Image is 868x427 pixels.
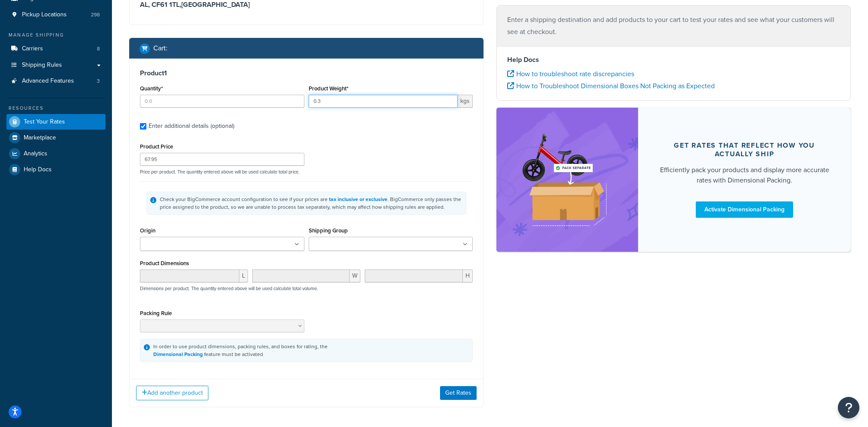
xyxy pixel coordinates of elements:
[6,41,105,57] li: Carriers
[149,120,234,132] div: Enter additional details (optional)
[140,85,163,92] label: Quantity*
[153,350,203,358] a: Dimensional Packing
[22,11,67,19] span: Pickup Locations
[140,227,155,234] label: Origin
[507,69,634,79] a: How to troubleshoot rate discrepancies
[24,150,47,158] span: Analytics
[507,14,840,38] p: Enter a shipping destination and add products to your cart to test your rates and see what your c...
[136,386,208,400] button: Add another product
[140,143,173,150] label: Product Price
[6,130,105,145] a: Marketplace
[24,134,56,142] span: Marketplace
[153,343,328,358] div: In order to use product dimensions, packing rules, and boxes for rating, the feature must be acti...
[239,269,248,282] span: L
[6,41,105,57] a: Carriers8
[24,166,52,173] span: Help Docs
[140,260,189,266] label: Product Dimensions
[659,165,830,186] div: Efficiently pack your products and display more accurate rates with Dimensional Packing.
[160,195,462,211] div: Check your BigCommerce account configuration to see if your prices are . BigCommerce only passes ...
[309,227,348,234] label: Shipping Group
[140,69,473,77] h3: Product 1
[6,57,105,73] a: Shipping Rules
[6,7,105,23] li: Pickup Locations
[140,95,304,108] input: 0.0
[696,201,793,218] a: Activate Dimensional Packing
[24,118,65,126] span: Test Your Rates
[6,73,105,89] a: Advanced Features3
[463,269,473,282] span: H
[329,195,387,203] a: tax inclusive or exclusive
[91,11,100,19] span: 298
[458,95,473,108] span: kgs
[22,62,62,69] span: Shipping Rules
[507,81,715,91] a: How to Troubleshoot Dimensional Boxes Not Packing as Expected
[507,55,840,65] h4: Help Docs
[6,31,105,39] div: Manage Shipping
[309,95,458,108] input: 0.00
[140,310,172,316] label: Packing Rule
[514,121,621,238] img: feature-image-dim-d40ad3071a2b3c8e08177464837368e35600d3c5e73b18a22c1e4bb210dc32ac.png
[22,77,74,85] span: Advanced Features
[97,77,100,85] span: 3
[6,114,105,130] a: Test Your Rates
[440,386,477,400] button: Get Rates
[659,141,830,158] div: Get rates that reflect how you actually ship
[6,162,105,177] a: Help Docs
[309,85,348,92] label: Product Weight*
[6,7,105,23] a: Pickup Locations298
[838,397,859,418] button: Open Resource Center
[138,169,475,175] p: Price per product. The quantity entered above will be used calculate total price.
[6,146,105,161] a: Analytics
[140,123,146,130] input: Enter additional details (optional)
[350,269,360,282] span: W
[153,44,167,52] h2: Cart :
[138,285,318,291] p: Dimensions per product. The quantity entered above will be used calculate total volume.
[97,45,100,53] span: 8
[6,105,105,112] div: Resources
[140,0,473,9] h3: AL, CF61 1TL , [GEOGRAPHIC_DATA]
[22,45,43,53] span: Carriers
[6,73,105,89] li: Advanced Features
